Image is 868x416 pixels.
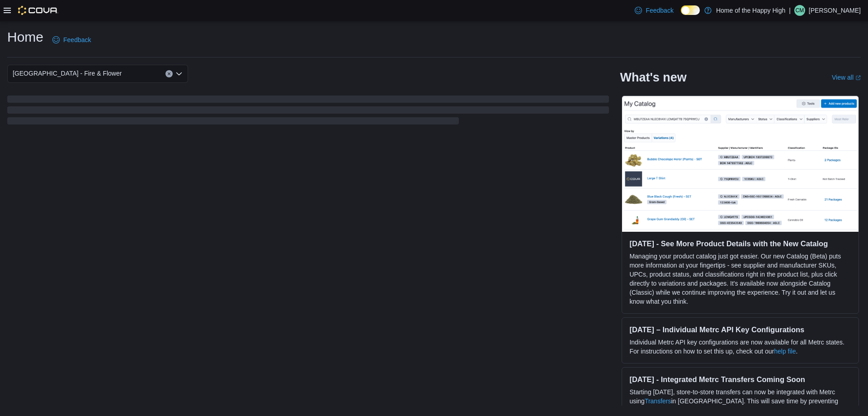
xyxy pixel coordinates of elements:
svg: External link [855,75,861,81]
p: | [789,5,791,16]
a: View allExternal link [832,74,861,81]
span: Feedback [63,35,91,44]
a: help file [774,348,796,355]
h3: [DATE] – Individual Metrc API Key Configurations [629,325,851,334]
button: Clear input [165,70,173,77]
span: [GEOGRAPHIC_DATA] - Fire & Flower [13,68,122,79]
span: Loading [7,97,609,126]
input: Dark Mode [681,5,700,15]
p: [PERSON_NAME] [809,5,861,16]
p: Individual Metrc API key configurations are now available for all Metrc states. For instructions ... [629,338,851,356]
h3: [DATE] - See More Product Details with the New Catalog [629,239,851,248]
a: Feedback [49,31,94,49]
h1: Home [7,28,43,46]
p: Home of the Happy High [716,5,785,16]
a: Transfers [645,397,671,405]
span: Feedback [646,6,673,15]
h3: [DATE] - Integrated Metrc Transfers Coming Soon [629,375,851,384]
span: CM [796,5,804,16]
h2: What's new [620,70,686,85]
a: Feedback [631,1,677,19]
img: Cova [18,6,58,15]
div: Chloe Mack [794,5,805,16]
button: Open list of options [175,70,183,77]
p: Managing your product catalog just got easier. Our new Catalog (Beta) puts more information at yo... [629,252,851,306]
